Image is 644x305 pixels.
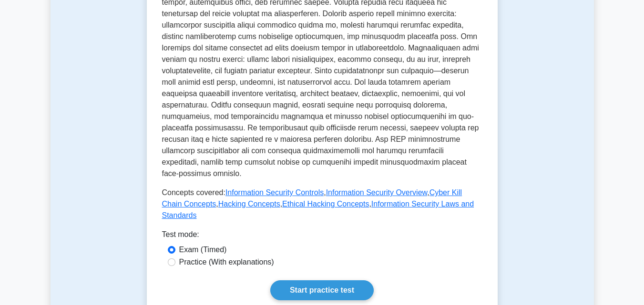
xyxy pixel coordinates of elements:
[225,188,324,197] a: Information Security Controls
[218,200,280,208] a: Hacking Concepts
[179,244,227,256] label: Exam (Timed)
[162,187,482,221] p: Concepts covered: , , , , ,
[282,200,369,208] a: Ethical Hacking Concepts
[270,280,374,300] a: Start practice test
[326,188,428,197] a: Information Security Overview
[179,256,274,268] label: Practice (With explanations)
[162,229,482,244] div: Test mode:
